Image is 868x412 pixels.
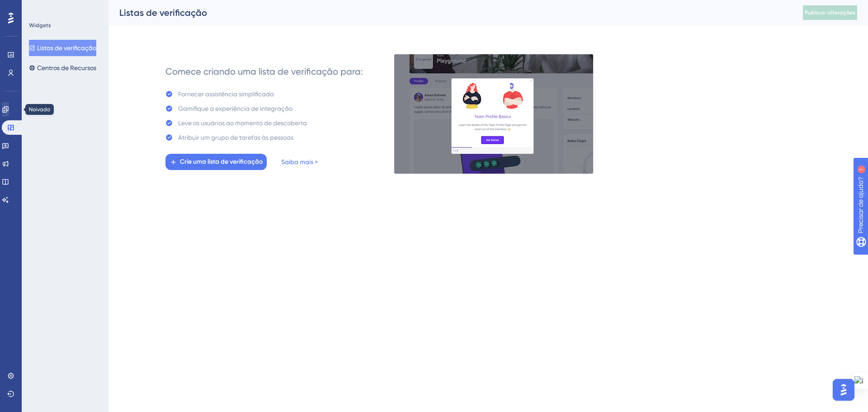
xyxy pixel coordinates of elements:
[165,154,267,170] button: Crie uma lista de verificação
[84,5,87,10] font: 1
[180,158,263,166] font: Crie uma lista de verificação
[805,9,855,16] font: Publicar alterações
[29,60,96,76] button: Centros de Recursos
[29,40,96,56] button: Listas de verificação
[165,66,363,77] font: Comece criando uma lista de verificação para:
[394,54,594,174] img: e28e67207451d1beac2d0b01ddd05b56.gif
[803,5,857,20] button: Publicar alterações
[119,7,207,18] font: Listas de verificação
[178,105,292,112] font: Gamifique a experiência de integração
[281,158,318,166] font: Saiba mais >
[281,156,318,167] a: Saiba mais >
[37,44,96,52] font: Listas de verificação
[21,4,78,11] font: Precisar de ajuda?
[37,64,96,71] font: Centros de Recursos
[830,376,857,403] iframe: Iniciador do Assistente de IA do UserGuiding
[29,22,51,28] font: Widgets
[178,119,307,127] font: Leve os usuários ao momento de descoberta
[178,134,293,141] font: Atribuir um grupo de tarefas às pessoas
[178,90,274,98] font: Fornecer assistência simplificada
